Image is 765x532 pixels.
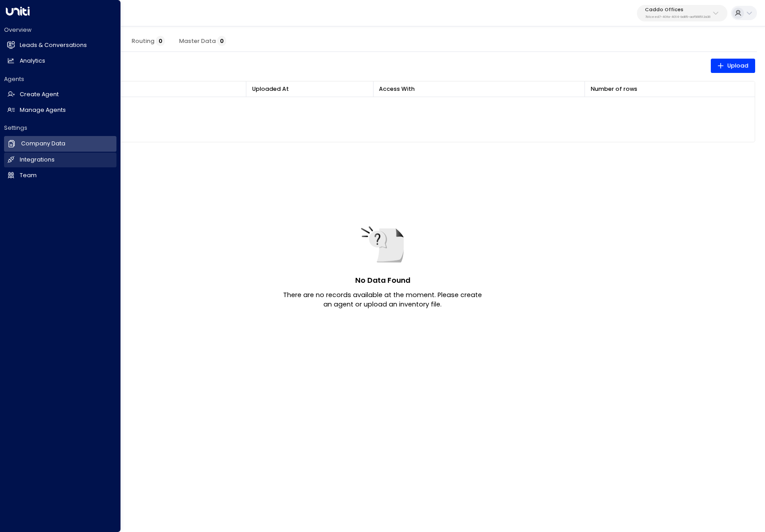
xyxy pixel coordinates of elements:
h2: Analytics [20,57,45,65]
h2: Company Data [21,140,65,148]
span: 0 [217,36,226,46]
button: Caddo Offices7b1ceed7-40fa-4014-bd85-aaf588512a38 [637,5,727,21]
a: Company Data [4,136,116,151]
div: Uploaded At [252,84,367,94]
p: Caddo Offices [645,7,710,13]
h2: Manage Agents [20,106,66,115]
span: Routing [132,38,165,45]
a: Analytics [4,54,116,68]
div: Number of rows [591,84,637,94]
a: Create Agent [4,87,116,102]
div: File Name [40,84,240,94]
span: 0 [156,36,165,46]
span: Master Data [179,38,226,45]
h2: Team [20,171,37,180]
h2: Overview [4,26,116,34]
a: Team [4,168,116,183]
h2: Create Agent [20,90,59,99]
a: Leads & Conversations [4,38,116,53]
h2: Leads & Conversations [20,41,87,50]
p: 7b1ceed7-40fa-4014-bd85-aaf588512a38 [645,15,710,19]
h2: Agents [4,75,116,83]
button: Upload [711,59,755,73]
a: Integrations [4,153,116,167]
h2: Settings [4,124,116,132]
div: Number of rows [591,84,749,94]
h2: Integrations [20,156,55,164]
a: Manage Agents [4,103,116,118]
div: Uploaded At [252,84,289,94]
div: Access With [379,84,579,94]
span: Upload [717,61,748,71]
